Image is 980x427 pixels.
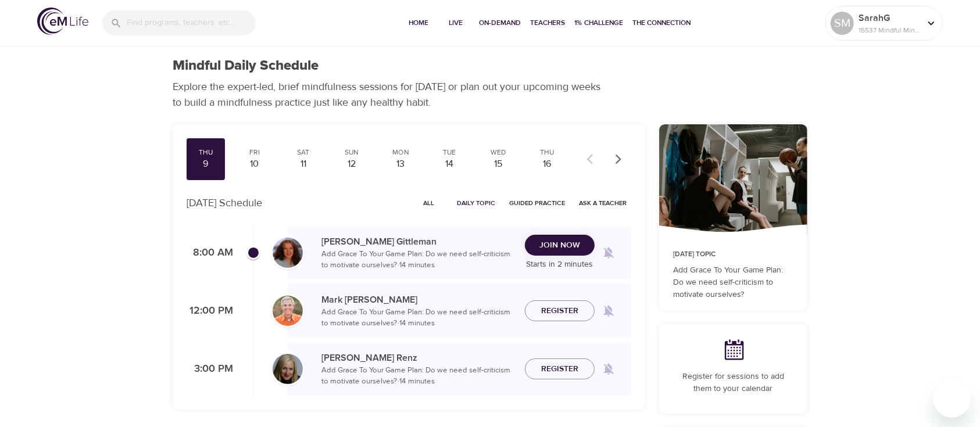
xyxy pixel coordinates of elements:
iframe: Button to launch messaging window [933,381,971,418]
button: Join Now [525,235,595,256]
span: Join Now [539,238,580,253]
button: Register [525,358,595,380]
p: 8:00 AM [187,245,233,261]
div: Sat [289,148,318,157]
div: Sun [338,148,367,157]
p: 3:00 PM [187,361,233,377]
div: 12 [338,157,367,171]
p: [PERSON_NAME] Renz [321,351,516,365]
p: Explore the expert-led, brief mindfulness sessions for [DATE] or plan out your upcoming weeks to ... [173,79,609,110]
h1: Mindful Daily Schedule [173,58,319,74]
div: 15 [484,157,513,171]
p: [DATE] Schedule [187,195,262,211]
div: 14 [435,157,464,171]
button: Daily Topic [452,194,500,212]
p: Starts in 2 minutes [525,259,595,271]
p: Add Grace To Your Game Plan: Do we need self-criticism to motivate ourselves? · 14 minutes [321,365,516,387]
div: Fri [240,148,269,157]
span: 1% Challenge [574,17,623,29]
span: Register [541,362,578,376]
p: Add Grace To Your Game Plan: Do we need self-criticism to motivate ourselves? · 14 minutes [321,307,516,329]
p: 12:00 PM [187,303,233,319]
div: 9 [191,157,220,171]
p: Mark [PERSON_NAME] [321,293,516,307]
span: Guided Practice [509,198,565,209]
div: SM [831,12,854,35]
div: 10 [240,157,269,171]
div: 11 [289,157,318,171]
p: SarahG [859,11,920,25]
img: logo [37,8,88,35]
div: Thu [532,148,561,157]
div: 13 [387,157,416,171]
span: All [415,198,443,209]
div: Tue [435,148,464,157]
button: All [410,194,448,212]
span: Daily Topic [457,198,495,209]
span: Register [541,304,578,318]
span: Live [442,17,470,29]
p: [DATE] Topic [673,249,793,260]
p: Register for sessions to add them to your calendar [673,371,793,395]
button: Register [525,300,595,322]
img: Cindy2%20031422%20blue%20filter%20hi-res.jpg [273,238,303,268]
button: Ask a Teacher [574,194,631,212]
img: Mark_Pirtle-min.jpg [273,296,303,326]
span: Remind me when a class goes live every Thursday at 3:00 PM [595,355,623,383]
input: Find programs, teachers, etc... [127,10,256,35]
span: Teachers [530,17,565,29]
span: Home [405,17,432,29]
div: 16 [532,157,561,171]
p: Add Grace To Your Game Plan: Do we need self-criticism to motivate ourselves? [673,264,793,301]
img: Diane_Renz-min.jpg [273,354,303,384]
button: Guided Practice [505,194,570,212]
p: [PERSON_NAME] Gittleman [321,235,516,249]
p: 15537 Mindful Minutes [859,25,920,35]
span: On-Demand [479,17,521,29]
span: Remind me when a class goes live every Thursday at 12:00 PM [595,297,623,325]
div: Mon [387,148,416,157]
span: The Connection [632,17,691,29]
span: Ask a Teacher [579,198,627,209]
p: Add Grace To Your Game Plan: Do we need self-criticism to motivate ourselves? · 14 minutes [321,249,516,271]
div: Thu [191,148,220,157]
div: Wed [484,148,513,157]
